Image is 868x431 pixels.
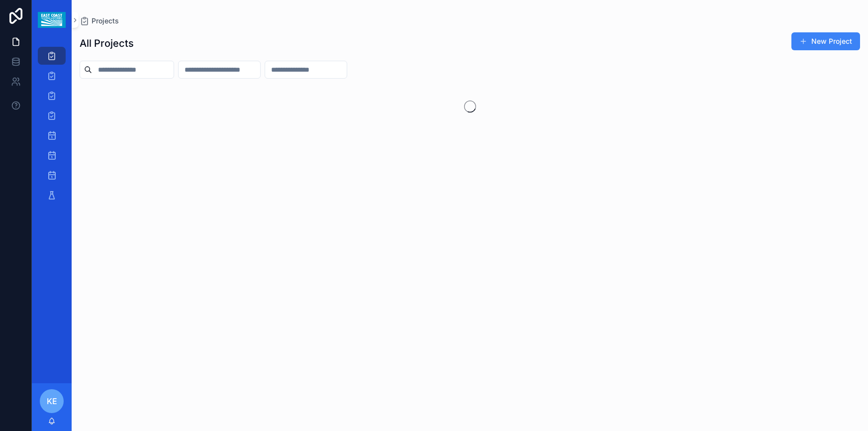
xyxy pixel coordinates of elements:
button: New Project [791,32,860,50]
span: Projects [92,16,119,26]
span: KE [47,395,57,407]
a: Projects [80,16,119,26]
h1: All Projects [80,36,134,50]
div: scrollable content [32,40,72,217]
img: App logo [38,12,65,28]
